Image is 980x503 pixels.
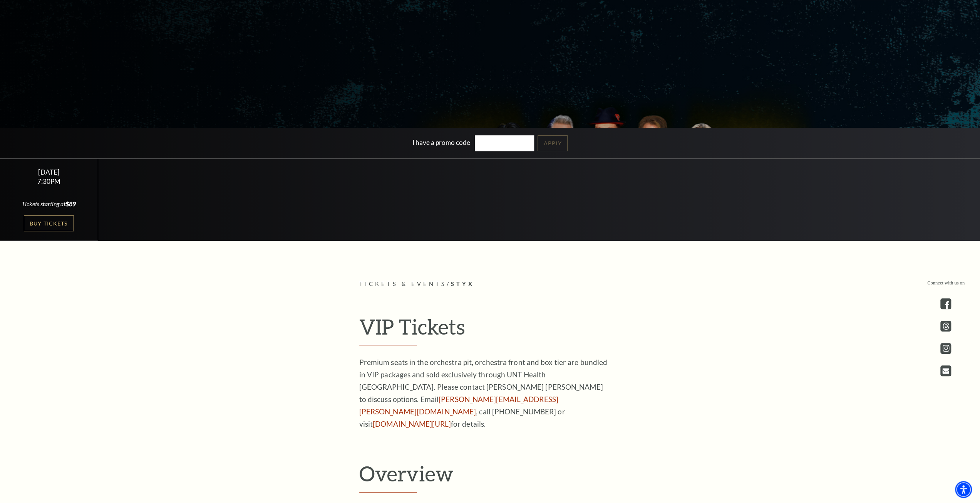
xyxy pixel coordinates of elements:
span: Tickets & Events [359,281,447,287]
a: [PERSON_NAME][EMAIL_ADDRESS][PERSON_NAME][DOMAIN_NAME] [359,395,558,416]
a: [DOMAIN_NAME][URL] [373,419,451,428]
a: Buy Tickets [24,215,74,231]
div: 7:30PM [9,178,89,185]
span: $89 [65,200,76,207]
a: facebook - open in a new tab [940,298,951,309]
p: Connect with us on [927,279,965,287]
p: / [359,279,621,289]
a: Open this option - open in a new tab [940,365,951,376]
div: Tickets starting at [9,200,89,208]
div: Accessibility Menu [955,481,972,498]
p: Premium seats in the orchestra pit, orchestra front and box tier are bundled in VIP packages and ... [359,356,610,430]
h2: VIP Tickets [359,314,621,346]
a: instagram - open in a new tab [940,343,951,354]
label: I have a promo code [412,138,470,146]
div: [DATE] [9,168,89,176]
span: Styx [451,281,474,287]
a: threads.com - open in a new tab [940,321,951,331]
h2: Overview [359,461,621,493]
